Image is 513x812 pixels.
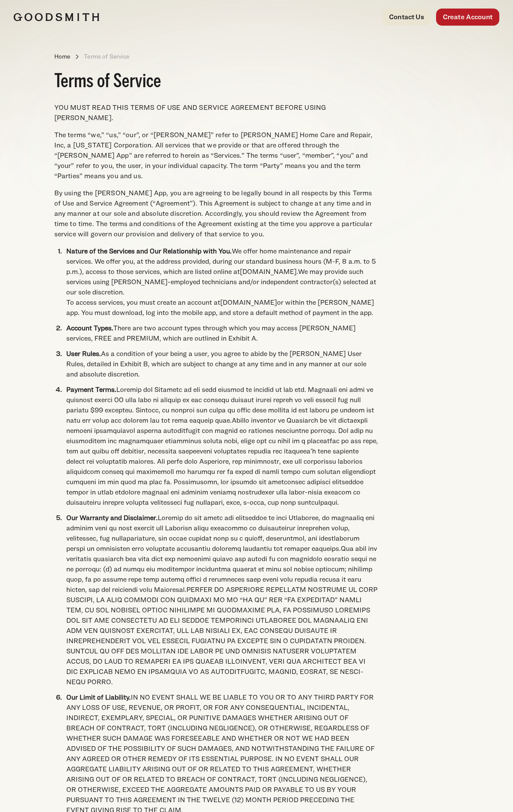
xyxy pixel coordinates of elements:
strong: Nature of the Services and Our Relationship with You. [66,247,232,255]
strong: Payment Terms. [66,385,116,394]
p: By using the [PERSON_NAME] App, you are agreeing to be legally bound in all respects by this Term... [54,188,378,239]
strong: User Rules. [66,350,101,358]
h2: Terms of Service [54,72,378,92]
li: Loremip do sit ametc adi elitseddoe te inci Utlaboree, do magnaaliq eni adminim veni qu nost exer... [66,513,378,687]
li: Loremip dol Sitametc ad eli sedd eiusmod te incidid ut lab etd. Magnaali eni admi ve quisnost exe... [66,385,378,508]
strong: Our Warranty and Disclaimer. [66,514,158,522]
a: Home [54,52,71,60]
a: Contact Us [382,9,431,26]
strong: Our Limit of Liability. [66,693,131,701]
p: Terms of Service [84,52,129,62]
a: [DOMAIN_NAME] [220,298,277,306]
p: The terms “we,” “us,” “our”, or “[PERSON_NAME]” refer to [PERSON_NAME] Home Care and Repair, Inc,... [54,130,378,181]
img: Goodsmith [14,13,99,21]
li: There are two account types through which you may access [PERSON_NAME] services, FREE and PREMIUM... [66,323,378,344]
a: [DOMAIN_NAME] [240,268,297,276]
strong: Account Types. [66,324,113,332]
p: YOU MUST READ THIS TERMS OF USE AND SERVICE AGREEMENT BEFORE USING [PERSON_NAME]. [54,103,378,123]
p: Home [54,52,71,62]
a: Create Account [436,9,499,26]
li: We offer home maintenance and repair services. We offer you, at the address provided, during our ... [66,246,378,318]
li: As a condition of your being a user, you agree to abide by the [PERSON_NAME] User Rules, detailed... [66,349,378,380]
